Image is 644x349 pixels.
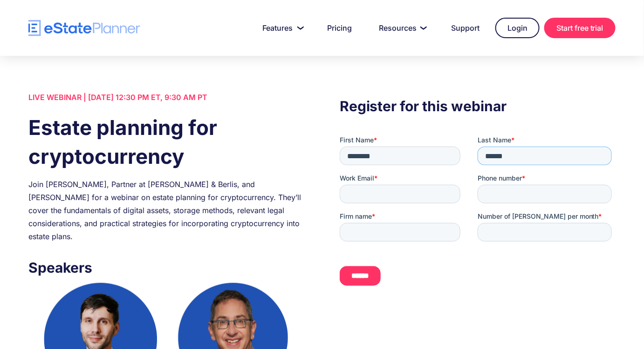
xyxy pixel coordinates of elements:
a: Pricing [316,19,363,37]
h1: Estate planning for cryptocurrency [28,113,304,171]
a: Resources [368,19,435,37]
h3: Speakers [28,257,304,278]
a: Features [251,19,311,37]
iframe: Form 0 [340,135,616,293]
h3: Register for this webinar [340,95,616,117]
a: Support [440,19,491,37]
div: Join [PERSON_NAME], Partner at [PERSON_NAME] & Berlis, and [PERSON_NAME] for a webinar on estate ... [28,178,304,243]
a: home [28,20,140,36]
a: Start free trial [544,18,616,38]
a: Login [495,18,540,38]
div: LIVE WEBINAR | [DATE] 12:30 PM ET, 9:30 AM PT [28,91,304,104]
